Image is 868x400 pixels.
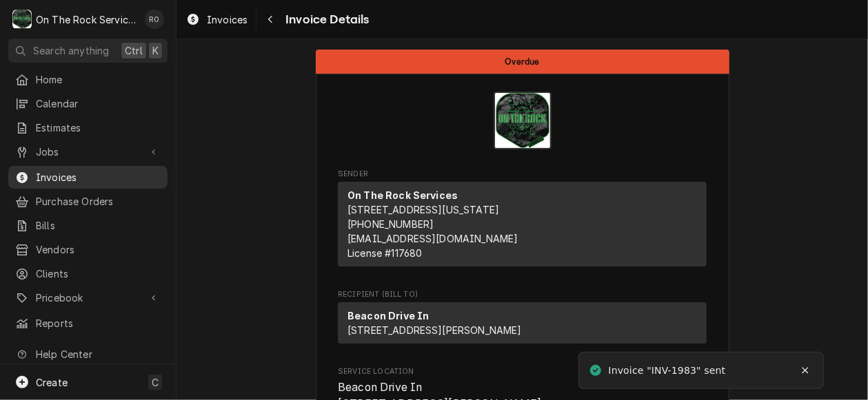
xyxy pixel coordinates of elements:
a: Go to Help Center [8,343,168,366]
a: Invoices [181,8,253,31]
div: RO [145,10,164,29]
a: Calendar [8,92,168,115]
span: [STREET_ADDRESS][US_STATE] [347,204,499,215]
span: Sender [338,169,707,180]
div: Sender [338,182,707,272]
span: [STREET_ADDRESS][PERSON_NAME] [347,324,522,336]
a: [EMAIL_ADDRESS][DOMAIN_NAME] [347,233,518,244]
div: On The Rock Services's Avatar [12,10,32,29]
span: Calendar [36,96,161,111]
span: Service Location [338,366,707,377]
a: Go to Pricebook [8,286,168,309]
span: Search anything [33,43,109,58]
div: Invoice Recipient [338,289,707,350]
span: Estimates [36,120,161,135]
button: Search anythingCtrlK [8,39,168,63]
a: Estimates [8,116,168,139]
button: Navigate back [259,8,281,30]
strong: Beacon Drive In [347,310,429,322]
div: Invoice "INV-1983" sent [609,364,728,378]
a: Go to Jobs [8,140,168,163]
span: Overdue [505,57,539,66]
div: Sender [338,182,707,266]
span: Invoice Details [281,10,369,29]
span: K [152,43,159,58]
span: Vendors [36,242,161,257]
div: On The Rock Services [36,12,137,27]
span: Clients [36,266,161,281]
a: [PHONE_NUMBER] [347,218,434,230]
div: O [12,10,32,29]
a: Invoices [8,166,168,189]
span: Recipient (Bill To) [338,289,707,300]
span: Jobs [36,145,140,159]
span: Invoices [207,12,248,27]
span: Home [36,72,161,87]
span: Reports [36,316,161,330]
div: Rich Ortega's Avatar [145,10,164,29]
span: C [152,375,159,390]
a: Purchase Orders [8,190,168,213]
span: Help Center [36,347,159,361]
span: Ctrl [125,43,143,58]
span: Pricebook [36,291,140,305]
div: Recipient (Bill To) [338,302,707,344]
span: Create [36,377,68,388]
div: Recipient (Bill To) [338,302,707,349]
div: Status [316,50,729,74]
a: Home [8,68,168,91]
img: Logo [494,92,552,149]
a: Vendors [8,238,168,261]
div: Invoice Sender [338,169,707,273]
a: Reports [8,312,168,335]
span: Purchase Orders [36,194,161,209]
strong: On The Rock Services [347,189,458,201]
a: Bills [8,214,168,237]
span: Invoices [36,170,161,185]
span: License # 117680 [347,247,422,259]
a: Clients [8,262,168,285]
span: Bills [36,218,161,233]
